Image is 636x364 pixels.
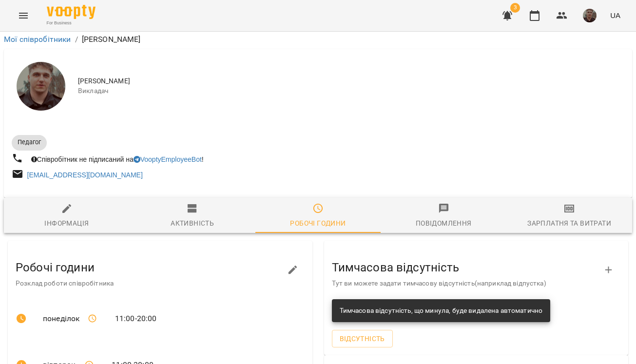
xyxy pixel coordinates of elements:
button: Відсутність [332,330,393,347]
div: Активність [171,217,214,229]
img: Швидкій Вадим Ігорович [17,62,65,111]
li: / [75,34,78,45]
span: понеділок [43,313,72,325]
a: [EMAIL_ADDRESS][DOMAIN_NAME] [27,171,143,179]
button: Menu [12,4,35,27]
span: 11:00 - 20:00 [115,313,157,325]
span: For Business [47,20,96,26]
h3: Тимчасова відсутність [332,261,605,274]
span: Педагог [12,138,47,147]
span: UA [610,10,620,20]
p: [PERSON_NAME] [82,34,141,45]
div: Співробітник не підписаний на ! [29,153,206,166]
span: Відсутність [340,333,385,345]
div: Робочі години [290,217,346,229]
div: Тимчасова відсутність, що минула, буде видалена автоматично [340,302,543,320]
div: Повідомлення [416,217,472,229]
span: 3 [510,3,520,13]
h3: Робочі години [16,261,289,274]
span: Викладач [78,86,624,96]
span: [PERSON_NAME] [78,77,624,86]
div: Інформація [44,217,89,229]
p: Тут ви можете задати тимчасову відсутність(наприклад відпустка) [332,279,605,288]
a: Мої співробітники [4,35,71,44]
button: UA [606,6,624,24]
p: Розклад роботи співробітника [16,279,289,288]
img: 0a0415dca1f61a04ddb9dd3fb0ef47a2.jpg [583,9,597,22]
img: Voopty Logo [47,5,96,19]
a: VooptyEmployeeBot [134,155,202,163]
nav: breadcrumb [4,34,632,45]
div: Зарплатня та Витрати [527,217,611,229]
